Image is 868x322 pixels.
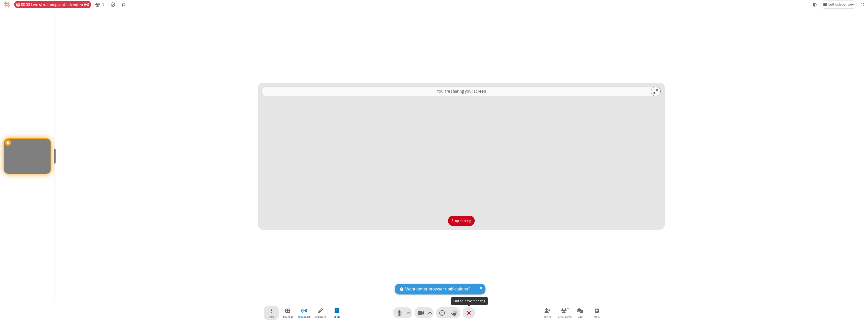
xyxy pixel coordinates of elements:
[268,315,274,318] span: More
[566,305,570,310] div: 1
[436,307,448,318] button: Send a reaction
[463,307,475,318] button: End or leave meeting
[557,315,572,318] span: Participants
[102,2,104,7] span: 1
[84,3,89,7] span: Auto broadcast is active
[448,216,475,226] button: Stop sharing
[859,1,866,8] button: Fullscreen
[315,315,326,318] span: Annotate
[329,306,344,320] button: Stop sharing screen
[573,306,588,320] button: Open chat
[544,315,551,318] span: Invite
[296,306,312,320] button: Stop broadcast
[264,306,279,320] button: Open menu
[31,2,89,7] span: Live streaming audio & video
[282,315,293,318] span: Breakout
[405,286,470,292] span: Want better browser notifications?
[298,315,310,318] span: Broadcast
[21,2,30,7] span: 00:00
[578,315,583,318] span: Chat
[437,88,486,95] p: You are sharing your screen
[589,306,604,320] button: Open poll
[108,1,118,8] div: Meeting details Encryption enabled
[93,1,106,8] button: Open participant list
[556,306,572,320] button: Open participant list
[415,307,433,318] button: Stop video (⌘+Shift+V)
[427,307,433,318] button: Video setting
[334,315,340,318] span: Share
[393,307,412,318] button: Mute (⌘+Shift+A)
[54,149,56,164] div: resize
[313,306,328,320] button: Start annotating shared screen
[828,3,855,7] span: Left sidebar view
[821,1,857,8] button: Change layout
[14,1,91,8] div: Timer
[594,315,600,318] span: Polls
[811,1,819,8] button: Using system theme
[448,307,460,318] button: Raise hand
[651,87,661,96] button: Expand preview
[405,307,412,318] button: Audio settings
[4,2,10,8] img: QA Selenium DO NOT DELETE OR CHANGE
[540,306,555,320] button: Invite participants (⌘+Shift+I)
[280,306,295,320] button: Manage Breakout Rooms
[120,1,128,8] button: Conversation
